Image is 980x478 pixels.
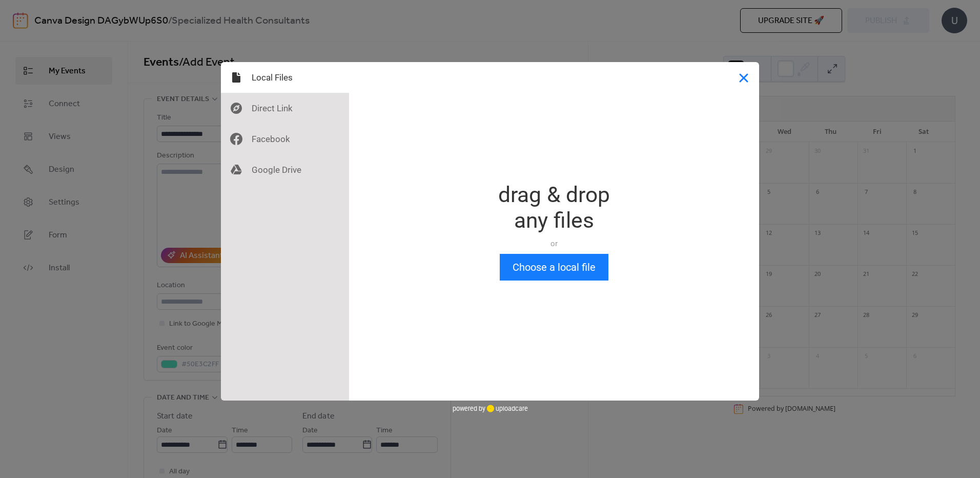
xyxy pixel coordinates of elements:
[221,62,349,93] div: Local Files
[221,154,349,185] div: Google Drive
[500,254,608,281] button: Choose a local file
[221,124,349,154] div: Facebook
[485,405,528,412] a: uploadcare
[498,238,610,249] div: or
[453,401,528,416] div: powered by
[221,93,349,124] div: Direct Link
[728,62,759,93] button: Close
[498,182,610,233] div: drag & drop any files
